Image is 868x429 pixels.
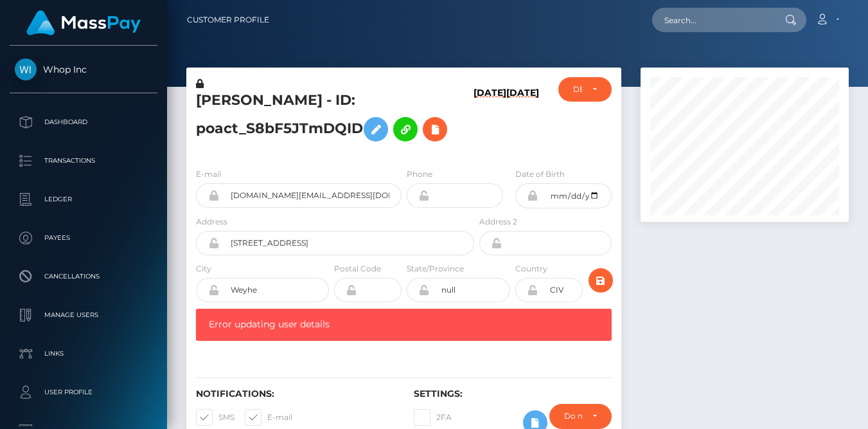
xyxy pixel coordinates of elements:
label: State/Province [407,263,464,275]
a: Manage Users [10,299,157,331]
label: Address [196,216,227,228]
h6: Settings: [414,388,612,399]
img: Whop Inc [15,59,37,80]
p: Dashboard [15,113,152,132]
a: Dashboard [10,106,157,138]
label: Address 2 [479,216,517,228]
button: DEACTIVE [558,77,612,102]
a: Links [10,338,157,370]
span: Error updating user details [209,318,330,330]
a: Customer Profile [187,6,269,33]
div: Do not require [564,411,582,421]
label: 2FA [414,409,452,426]
a: Ledger [10,183,157,215]
h5: [PERSON_NAME] - ID: poact_S8bF5JTmDQID [196,91,467,148]
label: SMS [196,409,235,426]
label: Country [515,263,547,275]
h6: [DATE] [474,87,506,152]
p: Manage Users [15,306,152,325]
label: Postal Code [334,263,381,275]
label: Phone [407,169,432,180]
button: Do not require [549,404,612,428]
label: E-mail [245,409,292,426]
p: Ledger [15,190,152,209]
a: Payees [10,222,157,254]
img: MassPay Logo [26,10,141,35]
a: Transactions [10,145,157,177]
label: City [196,263,211,275]
a: User Profile [10,376,157,408]
h6: [DATE] [506,87,539,152]
label: E-mail [196,169,221,180]
p: Cancellations [15,267,152,286]
label: Date of Birth [515,169,565,180]
p: Transactions [15,151,152,170]
div: DEACTIVE [573,84,582,95]
p: Links [15,344,152,363]
input: Search... [652,8,773,32]
span: Whop Inc [10,64,157,75]
p: User Profile [15,383,152,402]
p: Payees [15,228,152,248]
a: Cancellations [10,260,157,293]
h6: Notifications: [196,388,394,399]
